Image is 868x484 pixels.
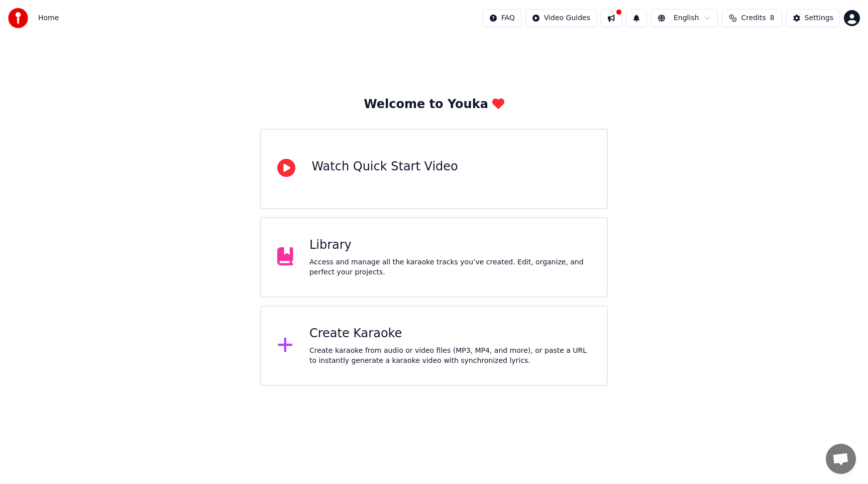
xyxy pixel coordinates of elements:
span: 8 [770,13,775,23]
span: Home [38,13,59,23]
div: Create karaoke from audio or video files (MP3, MP4, and more), or paste a URL to instantly genera... [309,346,591,366]
button: Settings [786,9,840,27]
img: youka [8,8,28,28]
div: Create Karaoke [309,326,591,342]
div: Settings [805,13,833,23]
nav: breadcrumb [38,13,59,23]
div: Open chat [826,444,856,474]
span: Credits [741,13,766,23]
div: Welcome to Youka [364,96,504,113]
button: Credits8 [722,9,782,27]
div: Library [309,237,591,253]
button: FAQ [483,9,521,27]
div: Watch Quick Start Video [311,159,458,175]
div: Access and manage all the karaoke tracks you’ve created. Edit, organize, and perfect your projects. [309,257,591,277]
button: Video Guides [525,9,597,27]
